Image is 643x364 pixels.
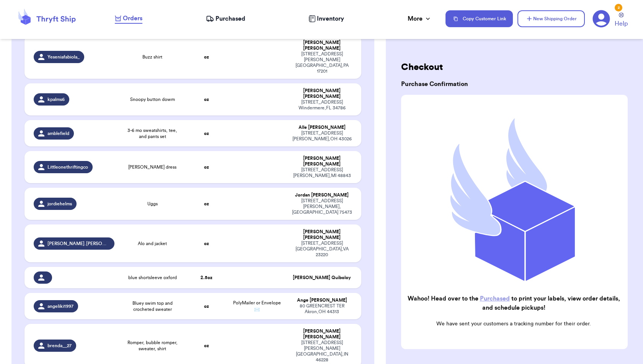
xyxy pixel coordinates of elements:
div: Alle [PERSON_NAME] [292,125,352,130]
a: 2 [592,10,610,28]
span: Buzz shirt [142,54,162,60]
div: [STREET_ADDRESS][PERSON_NAME] [GEOGRAPHIC_DATA] , PA 17201 [292,51,352,74]
span: Romper, bubble romper, sweater, shirt [124,340,182,352]
span: PolyMailer or Envelope ✉️ [233,301,281,312]
h2: Wahoo! Head over to the to print your labels, view order details, and schedule pickups! [407,294,620,312]
div: 80 GREENCREST TER Akron , OH 44313 [292,303,352,315]
strong: oz [204,343,209,348]
a: Purchased [206,14,245,23]
span: Littleonethriftingco [47,164,88,170]
div: [PERSON_NAME] Quiboloy [292,275,352,281]
span: amblefield [47,130,69,136]
span: [PERSON_NAME].[PERSON_NAME] [47,240,109,247]
div: 2 [615,4,622,11]
span: Bluey swim top and crocheted sweater [124,300,182,312]
strong: oz [204,97,209,102]
div: [STREET_ADDRESS] Windermere , FL 34786 [292,99,352,111]
span: Alo and jacket [138,240,167,247]
strong: oz [204,201,209,206]
span: [PERSON_NAME] dress [128,164,176,170]
div: [PERSON_NAME] [PERSON_NAME] [292,40,352,51]
span: Purchased [215,14,245,23]
strong: oz [204,165,209,169]
a: Inventory [308,14,344,23]
strong: oz [204,304,209,309]
div: [PERSON_NAME] [PERSON_NAME] [292,328,352,340]
span: 3-6 mo sweatshirts, tee, and pants set [124,127,182,140]
span: Help [615,19,628,28]
strong: oz [204,131,209,136]
div: Ange [PERSON_NAME] [292,297,352,303]
span: Snoopy button dowm [130,96,175,102]
button: Copy Customer Link [446,10,513,27]
div: [PERSON_NAME] [PERSON_NAME] [292,156,352,167]
div: Jordan [PERSON_NAME] [292,192,352,198]
h3: Purchase Confirmation [401,80,628,89]
div: [STREET_ADDRESS] [PERSON_NAME] , MI 48843 [292,167,352,179]
a: Orders [115,14,142,24]
strong: oz [204,241,209,246]
span: blue shortsleeve oxford [128,275,177,281]
div: [PERSON_NAME] [PERSON_NAME] [292,229,352,240]
span: Yeseniafabiola_ [47,54,80,60]
span: jordiehelms [47,201,72,207]
a: Purchased [480,296,510,302]
div: [STREET_ADDRESS] [GEOGRAPHIC_DATA] , VA 23220 [292,240,352,258]
span: Uggs [147,201,158,207]
a: Help [615,13,628,28]
div: More [408,14,432,23]
span: kpalms6 [47,96,65,102]
div: [STREET_ADDRESS] [PERSON_NAME] , [GEOGRAPHIC_DATA] 75473 [292,198,352,215]
h2: Checkout [401,61,628,73]
button: New Shipping Order [517,10,585,27]
div: [STREET_ADDRESS] [PERSON_NAME] , OH 43026 [292,130,352,142]
span: brenda__27 [47,343,72,349]
span: angeliki1997 [47,303,73,309]
div: [PERSON_NAME] [PERSON_NAME] [292,88,352,99]
span: Orders [123,14,142,23]
p: We have sent your customers a tracking number for their order. [407,320,620,328]
strong: 2.5 oz [201,275,212,280]
span: Inventory [317,14,344,23]
div: [STREET_ADDRESS][PERSON_NAME] [GEOGRAPHIC_DATA] , IN 46228 [292,340,352,363]
strong: oz [204,55,209,59]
